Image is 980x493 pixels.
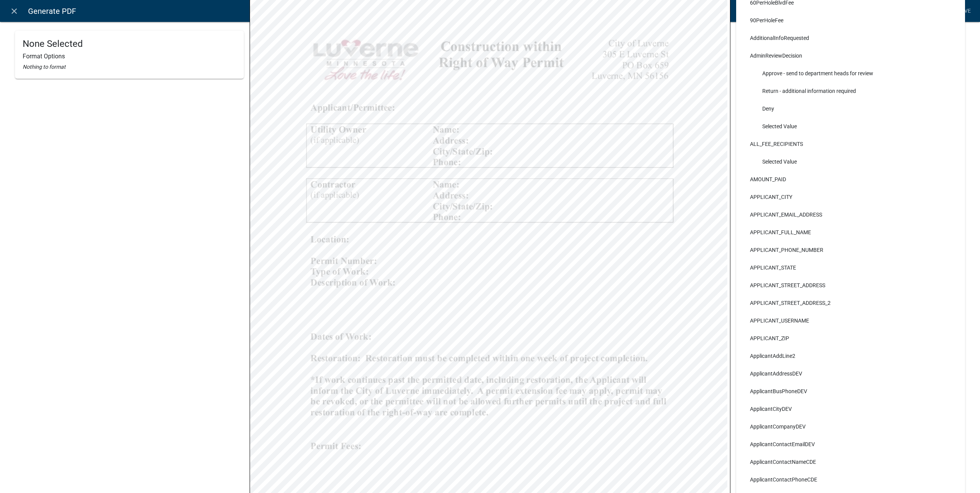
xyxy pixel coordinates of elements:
[744,153,957,170] li: Selected Value
[744,12,957,29] li: 90PerHoleFee
[744,347,957,365] li: ApplicantAddLine2
[744,82,957,100] li: Return - additional information required
[744,400,957,418] li: ApplicantCityDEV
[23,53,236,60] h6: Format Options
[744,418,957,435] li: ApplicantCompanyDEV
[10,7,19,16] i: close
[744,170,957,188] li: AMOUNT_PAID
[744,241,957,259] li: APPLICANT_PHONE_NUMBER
[744,100,957,117] li: Deny
[744,206,957,223] li: APPLICANT_EMAIL_ADDRESS
[744,382,957,400] li: ApplicantBusPhoneDEV
[744,453,957,471] li: ApplicantContactNameCDE
[28,3,76,19] span: Generate PDF
[744,276,957,294] li: APPLICANT_STREET_ADDRESS
[744,65,957,82] li: Approve - send to department heads for review
[23,38,236,50] h4: None Selected
[744,117,957,135] li: Selected Value
[744,47,957,65] li: AdminReviewDecision
[23,64,66,70] i: Nothing to format
[744,312,957,329] li: APPLICANT_USERNAME
[744,329,957,347] li: APPLICANT_ZIP
[744,294,957,312] li: APPLICANT_STREET_ADDRESS_2
[744,365,957,382] li: ApplicantAddressDEV
[744,471,957,488] li: ApplicantContactPhoneCDE
[744,135,957,153] li: ALL_FEE_RECIPIENTS
[744,435,957,453] li: ApplicantContactEmailDEV
[744,223,957,241] li: APPLICANT_FULL_NAME
[744,259,957,276] li: APPLICANT_STATE
[744,188,957,206] li: APPLICANT_CITY
[744,29,957,47] li: AdditionalInfoRequested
